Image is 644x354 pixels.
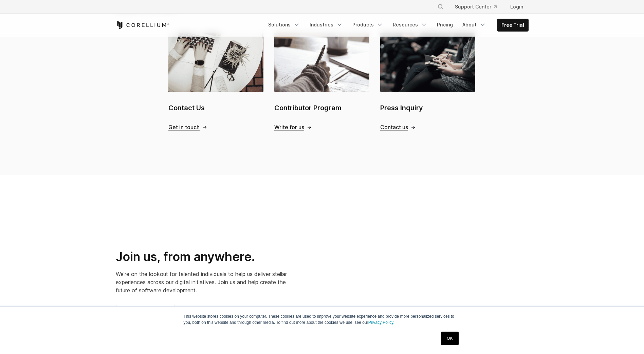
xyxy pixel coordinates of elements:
[380,33,475,92] img: Press Inquiry
[274,33,369,92] img: Contributor Program
[274,103,369,113] h2: Contributor Program
[348,19,387,31] a: Products
[458,19,490,31] a: About
[184,313,461,326] p: This website stores cookies on your computer. These cookies are used to improve your website expe...
[116,305,175,321] a: View open roles
[380,124,408,131] span: Contact us
[306,19,347,31] a: Industries
[380,33,475,131] a: Press Inquiry Press Inquiry Contact us
[168,124,200,131] span: Get in touch
[274,124,304,131] span: Write for us
[435,1,447,13] button: Search
[497,19,528,31] a: Free Trial
[264,19,304,31] a: Solutions
[429,1,529,13] div: Navigation Menu
[168,33,263,131] a: Contact Us Contact Us Get in touch
[274,33,369,131] a: Contributor Program Contributor Program Write for us
[116,270,290,294] p: We’re on the lookout for talented individuals to help us deliver stellar experiences across our d...
[116,249,290,264] h2: Join us, from anywhere.
[368,320,394,325] a: Privacy Policy.
[380,103,475,113] h2: Press Inquiry
[505,1,529,13] a: Login
[116,21,170,29] a: Corellium Home
[389,19,431,31] a: Resources
[449,1,502,13] a: Support Center
[433,19,457,31] a: Pricing
[168,103,263,113] h2: Contact Us
[168,33,263,92] img: Contact Us
[441,332,458,345] a: OK
[264,19,529,32] div: Navigation Menu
